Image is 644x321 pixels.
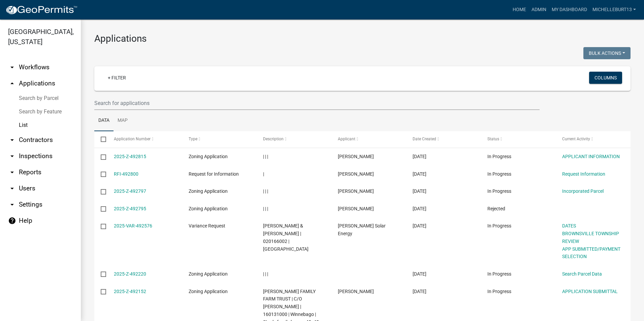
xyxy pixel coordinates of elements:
[189,154,228,159] span: Zoning Application
[94,96,540,110] input: Search for applications
[338,289,374,294] span: Brian Giesler
[562,171,605,177] a: Request Information
[114,188,146,194] a: 2025-Z-492797
[510,3,529,16] a: Home
[8,168,16,176] i: arrow_drop_down
[8,136,16,144] i: arrow_drop_down
[487,223,511,228] span: In Progress
[413,171,426,177] span: 10/15/2025
[189,171,239,177] span: Request for Information
[8,152,16,160] i: arrow_drop_down
[338,154,374,159] span: Mark Nemeth
[487,271,511,277] span: In Progress
[189,206,228,211] span: Zoning Application
[189,271,228,277] span: Zoning Application
[562,154,620,159] a: APPLICANT INFORMATION
[8,79,16,87] i: arrow_drop_up
[8,184,16,192] i: arrow_drop_down
[413,289,426,294] span: 10/14/2025
[114,171,138,177] a: RFI-492800
[114,206,146,211] a: 2025-Z-492795
[562,188,604,194] a: Incorporated Parcel
[94,131,107,147] datatable-header-cell: Select
[487,206,505,211] span: Rejected
[189,289,228,294] span: Zoning Application
[556,131,631,147] datatable-header-cell: Current Activity
[263,137,284,141] span: Description
[263,154,268,159] span: | | |
[263,188,268,194] span: | | |
[529,3,549,16] a: Admin
[562,231,619,244] a: BROWNSVILLE TOWNSHIP REVIEW
[263,171,264,177] span: |
[487,137,499,141] span: Status
[487,289,511,294] span: In Progress
[583,47,631,59] button: Bulk Actions
[589,72,622,84] button: Columns
[114,271,146,277] a: 2025-Z-492220
[114,137,151,141] span: Application Number
[338,137,355,141] span: Applicant
[331,131,406,147] datatable-header-cell: Applicant
[94,33,631,44] h3: Applications
[94,110,114,132] a: Data
[549,3,590,16] a: My Dashboard
[114,223,152,228] a: 2025-VAR-492576
[487,154,511,159] span: In Progress
[406,131,481,147] datatable-header-cell: Date Created
[189,223,225,228] span: Variance Request
[413,206,426,211] span: 10/15/2025
[114,289,146,294] a: 2025-Z-492152
[562,223,576,228] a: DATES
[263,206,268,211] span: | | |
[481,131,556,147] datatable-header-cell: Status
[338,206,374,211] span: Mark Nemeth
[182,131,257,147] datatable-header-cell: Type
[413,223,426,228] span: 10/14/2025
[102,72,131,84] a: + Filter
[8,217,16,225] i: help
[562,271,602,277] a: Search Parcel Data
[413,188,426,194] span: 10/15/2025
[413,154,426,159] span: 10/15/2025
[263,271,268,277] span: | | |
[8,201,16,209] i: arrow_drop_down
[257,131,331,147] datatable-header-cell: Description
[413,137,436,141] span: Date Created
[338,171,374,177] span: Mark Nemeth
[189,188,228,194] span: Zoning Application
[562,289,618,294] a: APPLICATION SUBMITTAL
[590,3,639,16] a: michelleburt13
[413,271,426,277] span: 10/14/2025
[487,188,511,194] span: In Progress
[263,223,309,251] span: KUSUMA,BENNY & SHAWNA BONNETT | 020166002 | Brownsville
[189,137,197,141] span: Type
[562,246,620,259] a: APP SUBMITTED/PAYMENT SELECTION
[107,131,182,147] datatable-header-cell: Application Number
[8,63,16,71] i: arrow_drop_down
[114,154,146,159] a: 2025-Z-492815
[338,188,374,194] span: Mark Nemeth
[487,171,511,177] span: In Progress
[338,223,386,236] span: Olson Solar Energy
[562,137,590,141] span: Current Activity
[114,110,132,132] a: Map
